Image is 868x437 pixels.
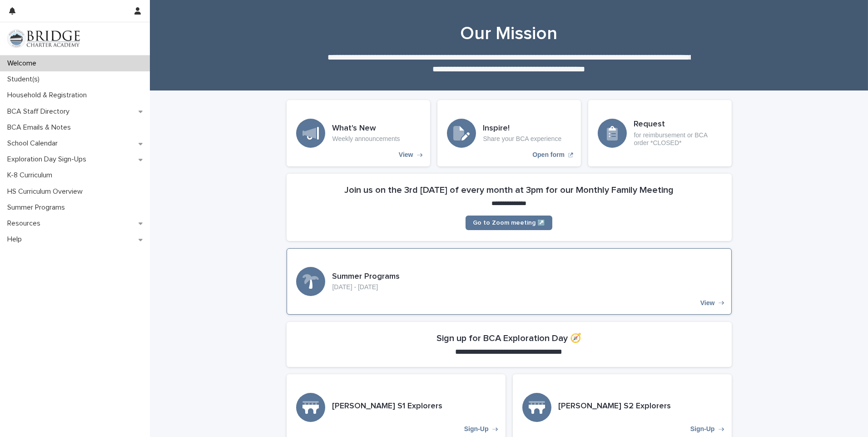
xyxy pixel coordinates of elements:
h3: [PERSON_NAME] S1 Explorers [332,402,443,412]
p: Household & Registration [4,91,94,100]
h2: Join us on the 3rd [DATE] of every month at 3pm for our Monthly Family Meeting [344,185,674,196]
p: HS Curriculum Overview [4,187,90,196]
p: Exploration Day Sign-Ups [4,155,94,164]
h3: Inspire! [483,124,562,134]
span: Go to Zoom meeting ↗️ [473,220,545,226]
a: Open form [437,100,581,166]
p: View [399,151,413,159]
p: Sign-Up [690,425,715,433]
h3: What's New [332,124,400,134]
p: K-8 Curriculum [4,171,60,180]
p: Resources [4,219,48,228]
a: Go to Zoom meeting ↗️ [466,216,552,230]
p: for reimbursement or BCA order *CLOSED* [634,131,722,147]
p: Help [4,235,29,244]
h3: Summer Programs [332,272,400,282]
p: Share your BCA experience [483,135,562,143]
h3: [PERSON_NAME] S2 Explorers [559,402,671,412]
a: View [287,100,430,166]
p: Summer Programs [4,203,72,212]
p: View [700,299,715,307]
p: Open form [532,151,565,159]
img: V1C1m3IdTEidaUdm9Hs0 [7,30,80,48]
p: Welcome [4,59,44,68]
p: BCA Emails & Notes [4,123,78,132]
p: Sign-Up [464,425,489,433]
h1: Our Mission [287,23,732,45]
h2: Sign up for BCA Exploration Day 🧭 [436,333,581,344]
p: Weekly announcements [332,135,400,143]
h3: Request [634,120,722,130]
p: [DATE] - [DATE] [332,283,400,291]
p: Student(s) [4,75,47,84]
p: School Calendar [4,139,65,148]
a: View [287,248,732,315]
p: BCA Staff Directory [4,107,77,116]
